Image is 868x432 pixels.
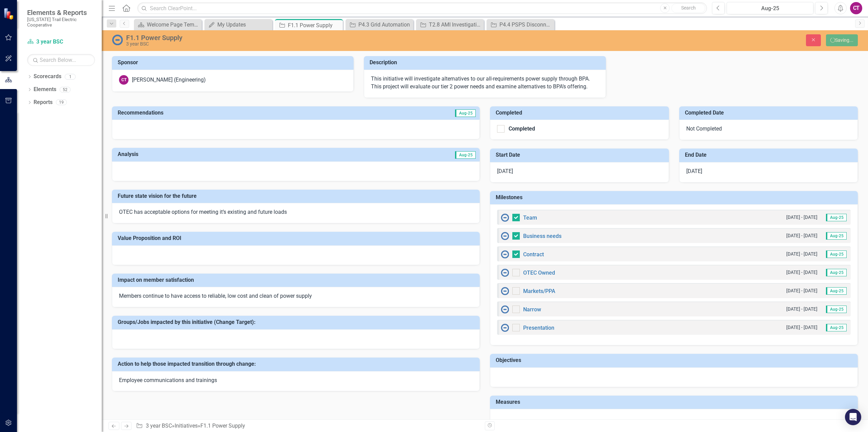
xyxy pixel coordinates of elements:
span: Aug-25 [826,287,847,295]
button: Search [671,3,705,13]
div: P4.3 Grid Automation [358,20,412,29]
h3: Recommendations [118,110,362,116]
div: [PERSON_NAME] (Engineering) [132,76,206,84]
div: CT [119,75,129,85]
div: F1.1 Power Supply [288,21,341,30]
span: Aug-25 [826,214,847,221]
a: Elements [34,86,56,93]
a: Contract [523,251,544,258]
h3: Value Proposition and ROI [118,235,476,241]
h3: Future state vision for the future [118,193,476,199]
small: [DATE] - [DATE] [786,232,817,239]
div: F1.1 Power Supply [126,34,535,41]
div: Welcome Page Template [147,20,200,29]
span: Aug-25 [826,232,847,240]
h3: Completed Date [685,110,855,116]
a: P4.4 PSPS Disconnect Automation [488,20,553,29]
span: [DATE] [497,168,513,174]
img: ClearPoint Strategy [3,8,15,20]
span: Search [681,5,696,11]
a: Initiatives [175,422,198,429]
img: No Information [501,213,509,222]
a: OTEC Owned [523,270,555,276]
h3: Start Date [496,152,666,158]
span: [DATE] [686,168,702,174]
a: 3 year BSC [27,38,95,46]
a: Markets/PPA [523,288,555,294]
div: 52 [60,87,71,92]
h3: End Date [685,152,855,158]
h3: Measures [496,399,854,405]
a: T2.8 AMI Investigation [418,20,482,29]
p: OTEC has acceptable options for meeting it’s existing and future loads [119,208,473,216]
h3: Impact on member satisfaction [118,277,476,283]
input: Search ClearPoint... [137,2,707,14]
small: [DATE] - [DATE] [786,306,817,312]
div: 1 [65,74,76,80]
small: [DATE] - [DATE] [786,214,817,221]
span: Aug-25 [826,269,847,276]
a: Welcome Page Template [136,20,200,29]
h3: Milestones [496,194,854,201]
p: Members continue to have access to reliable, low cost and clean of power supply [119,292,473,300]
div: My Updates [217,20,271,29]
button: Aug-25 [727,2,813,14]
a: Narrow [523,306,541,313]
small: [DATE] - [DATE] [786,288,817,294]
img: No Information [501,287,509,295]
a: 3 year BSC [146,422,172,429]
div: 3 year BSC [126,41,535,47]
h3: Completed [496,110,666,116]
small: [US_STATE] Trail Electric Cooperative [27,17,95,28]
h3: Description [370,59,602,66]
h3: Sponsor [118,59,350,66]
span: Aug-25 [826,250,847,258]
p: Employee communications and trainings [119,377,473,384]
button: Saving... [826,34,858,46]
img: No Information [501,232,509,240]
h3: Action to help those impacted transition through change: [118,361,476,367]
a: Reports [34,99,53,106]
div: F1.1 Power Supply [200,422,245,429]
a: Business needs [523,233,561,239]
a: My Updates [206,20,271,29]
div: 19 [56,100,67,105]
img: No Information [501,324,509,332]
div: Not Completed [679,120,858,140]
a: Team [523,214,537,221]
span: Elements & Reports [27,8,95,17]
div: P4.4 PSPS Disconnect Automation [499,20,553,29]
span: Aug-25 [826,324,847,331]
div: Open Intercom Messenger [845,409,861,425]
h3: Analysis [118,151,294,157]
span: Aug-25 [455,151,476,159]
div: Aug-25 [729,4,811,13]
img: No Information [501,250,509,258]
img: No Information [112,34,123,45]
small: [DATE] - [DATE] [786,251,817,257]
img: No Information [501,305,509,313]
small: [DATE] - [DATE] [786,324,817,331]
a: Scorecards [34,73,61,81]
h3: Groups/Jobs impacted by this initiative (Change Target): [118,319,476,325]
img: No Information [501,269,509,277]
button: CT [850,2,862,14]
div: T2.8 AMI Investigation [429,20,482,29]
h3: Objectives [496,357,854,363]
div: » » [136,422,480,430]
a: P4.3 Grid Automation [347,20,412,29]
a: Presentation [523,325,554,331]
span: Aug-25 [455,109,476,117]
input: Search Below... [27,54,95,66]
span: Aug-25 [826,306,847,313]
p: This initiative will investigate alternatives to our all-requirements power supply through BPA. T... [371,75,598,91]
small: [DATE] - [DATE] [786,269,817,276]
